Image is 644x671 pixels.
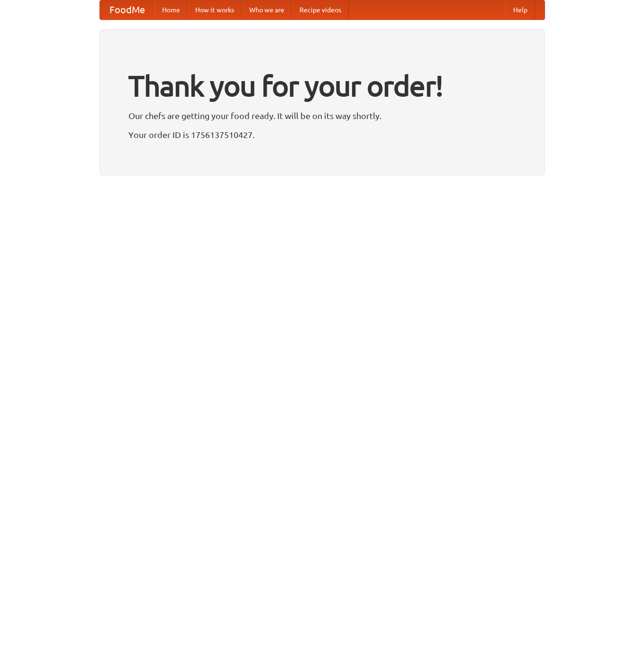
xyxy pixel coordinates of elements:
a: Who we are [242,0,292,19]
a: FoodMe [100,0,154,19]
a: How it works [188,0,242,19]
a: Home [154,0,188,19]
p: Your order ID is 1756137510427. [128,128,516,142]
a: Help [506,0,535,19]
h1: Thank you for your order! [128,63,516,109]
p: Our chefs are getting your food ready. It will be on its way shortly. [128,109,516,123]
a: Recipe videos [292,0,349,19]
